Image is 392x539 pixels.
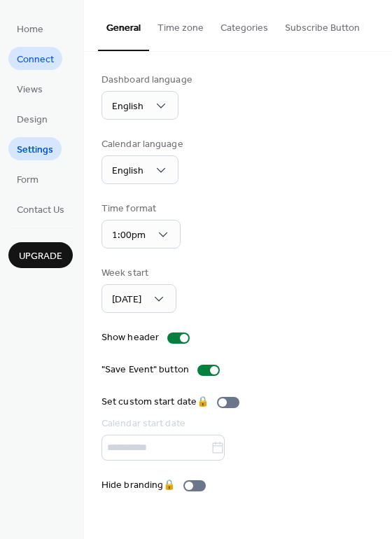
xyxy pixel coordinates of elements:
[101,73,192,87] div: Dashboard language
[101,266,174,281] div: Week start
[101,363,189,377] div: "Save Event" button
[8,197,73,220] a: Contact Us
[112,97,143,116] span: English
[17,203,64,218] span: Contact Us
[19,249,62,264] span: Upgrade
[8,107,56,130] a: Design
[17,22,43,37] span: Home
[101,202,178,216] div: Time format
[17,83,43,97] span: Views
[8,242,73,268] button: Upgrade
[112,290,141,309] span: [DATE]
[101,137,183,152] div: Calendar language
[8,137,62,160] a: Settings
[17,143,53,157] span: Settings
[112,162,143,181] span: English
[8,77,51,100] a: Views
[17,52,54,67] span: Connect
[112,226,146,245] span: 1:00pm
[8,17,52,40] a: Home
[17,113,48,127] span: Design
[17,173,38,188] span: Form
[8,47,62,70] a: Connect
[8,167,47,190] a: Form
[101,330,159,345] div: Show header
